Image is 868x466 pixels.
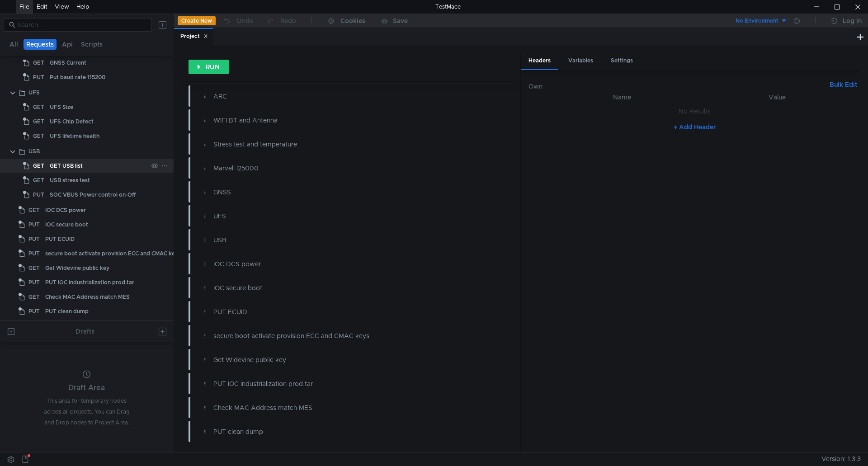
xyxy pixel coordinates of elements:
button: Api [59,39,75,50]
button: + Add Header [670,122,720,132]
div: USB [213,235,444,245]
span: PUT [28,247,40,260]
span: PUT [33,188,44,202]
span: GET [28,203,40,217]
span: GET [33,100,44,114]
div: Get Widevine public key [45,261,109,275]
span: GET [33,129,44,143]
div: UFS Size [50,100,73,114]
div: UFS Chip Detect [50,115,94,128]
th: Value [701,92,854,103]
span: GET [33,159,44,173]
div: UFS lifetime health [50,129,99,143]
div: Log In [843,15,862,26]
div: No Environment [736,17,778,25]
button: No Environment [725,14,788,28]
h6: Own [528,81,826,92]
div: PUT ECUID [45,232,75,246]
button: Create New [178,16,216,25]
div: GET USB list [50,159,83,173]
div: Drafts [75,326,94,337]
button: Requests [24,39,57,50]
span: GET [33,174,44,187]
div: GNSS Current [50,56,86,70]
div: Redo [280,15,296,26]
div: PUT IOC industrialization prod.tar [213,379,444,389]
div: secure boot activate provision ECC and CMAC keys [45,247,181,260]
div: USB [28,145,40,158]
div: WIFI BT and Antenna [213,115,444,125]
th: Name [543,92,701,103]
div: SOC VBUS Power control on-Off [50,188,136,202]
div: Variables [561,52,600,69]
div: secure boot activate provision ECC and CMAC keys [213,331,444,341]
div: Save [393,18,408,24]
span: GET [33,56,44,70]
div: UFS [28,86,40,99]
div: Marvell I25000 [213,163,444,173]
button: RUN [189,60,229,74]
nz-embed-empty: No Results [679,107,711,115]
div: Settings [604,52,640,69]
div: UFS [213,211,444,221]
div: USB stress test [50,174,90,187]
div: Headers [521,52,558,70]
div: Get Widevine public key [213,355,444,365]
span: PUT [28,232,40,246]
div: PUT ECUID [213,307,444,317]
button: Undo [216,14,260,28]
div: Project [180,32,208,41]
button: Scripts [78,39,105,50]
button: All [7,39,21,50]
div: Undo [237,15,254,26]
span: PUT [28,305,40,318]
span: GET [33,115,44,128]
span: PUT [28,218,40,231]
div: IOC secure boot [213,283,444,293]
div: Stress test and temperature [213,139,444,149]
span: GET [28,290,40,304]
div: GNSS [213,187,444,197]
div: PUT clean dump [213,427,444,437]
div: IOC secure boot [45,218,88,231]
div: PUT IOC industrialization prod.tar [45,276,134,289]
div: Cookies [340,15,365,26]
div: IOC DCS power [213,259,444,269]
div: Check MAC Address match MES [213,403,444,413]
button: Bulk Edit [826,79,861,90]
span: Version: 1.3.3 [821,452,861,466]
button: Redo [260,14,302,28]
div: Check MAC Address match MES [45,290,130,304]
div: ARC [213,91,444,101]
span: PUT [33,71,44,84]
div: PUT clean dump [45,305,89,318]
span: GET [28,261,40,275]
span: PUT [28,276,40,289]
div: IOC DCS power [45,203,86,217]
input: Search... [17,20,146,30]
div: Put baud rate 115200 [50,71,105,84]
